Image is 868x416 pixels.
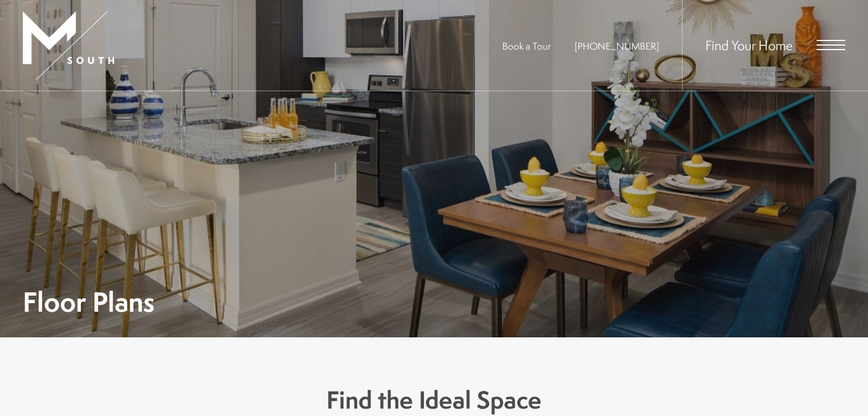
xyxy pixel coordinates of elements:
[817,40,845,50] button: Open Menu
[502,39,551,52] a: Book a Tour
[575,39,659,52] a: Call Us at 813-570-8014
[705,36,793,54] a: Find Your Home
[23,11,114,80] img: MSouth
[575,39,659,52] span: [PHONE_NUMBER]
[23,289,155,315] h1: Floor Plans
